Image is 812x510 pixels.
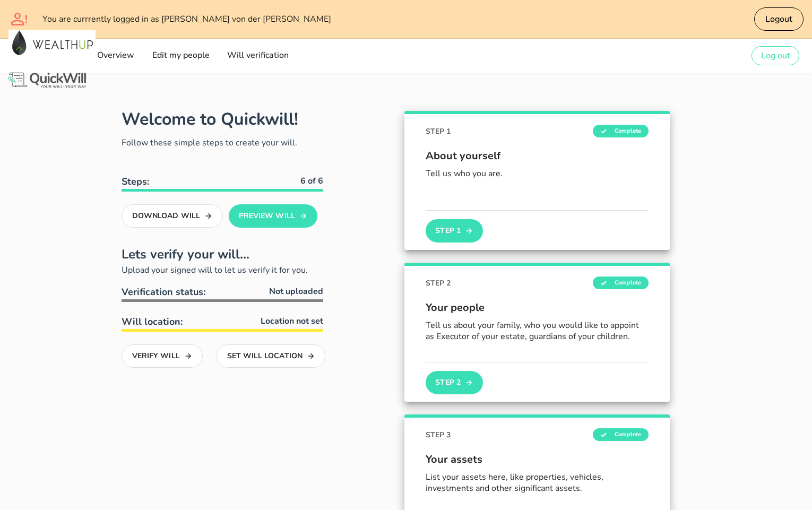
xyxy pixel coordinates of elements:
[217,344,325,368] button: Set Will Location
[122,245,323,264] h2: Lets verify your will...
[8,30,96,56] img: Wealthup Fiduciary (Pty) Ltd logo
[765,13,792,25] span: Logout
[151,49,209,61] span: Edit my people
[6,71,88,90] img: Logo
[223,45,292,66] a: Will verification
[261,315,323,327] span: Location not set
[426,219,483,243] button: Step 1
[426,300,649,316] span: Your people
[269,285,323,298] span: Not uploaded
[42,14,516,24] div: You are currrently logged in as [PERSON_NAME] von der [PERSON_NAME]
[93,45,137,66] a: Overview
[751,46,799,65] button: Log out
[97,49,134,61] span: Overview
[426,278,451,289] span: STEP 2
[426,320,649,342] p: Tell us about your family, who you would like to appoint as Executor of your estate, guardians of...
[229,204,317,228] button: Preview Will
[761,50,790,62] span: Log out
[122,344,203,368] button: Verify Will
[122,175,149,188] b: Steps:
[426,429,451,440] span: STEP 3
[122,108,298,131] h1: Welcome to Quickwill!
[426,452,649,468] span: Your assets
[593,276,649,289] span: Complete
[122,136,323,149] p: Follow these simple steps to create your will.
[122,204,223,228] button: Download Will
[148,45,212,66] a: Edit my people
[426,168,649,179] p: Tell us who you are.
[122,286,205,298] span: Verification status:
[122,264,323,276] p: Upload your signed will to let us verify it for you.
[426,472,649,494] p: List your assets here, like properties, vehicles, investments and other significant assets.
[426,148,649,164] span: About yourself
[426,126,451,137] span: STEP 1
[122,315,183,328] span: Will location:
[593,125,649,137] span: Complete
[593,428,649,441] span: Complete
[227,49,289,61] span: Will verification
[300,175,323,187] b: 6 of 6
[754,7,804,31] button: Logout
[426,371,483,394] button: Step 2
